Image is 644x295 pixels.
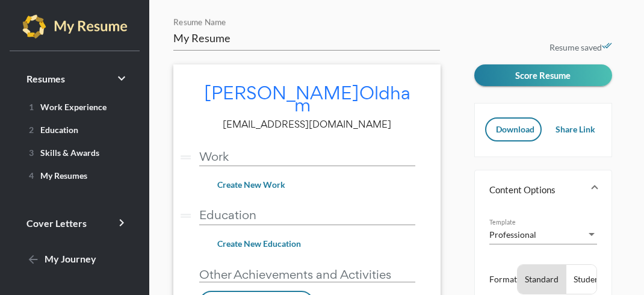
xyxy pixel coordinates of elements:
mat-expansion-panel-header: Content Options [475,170,611,209]
a: 1Work Experience [14,97,135,116]
span: Education [24,125,78,135]
i: keyboard_arrow_right [114,216,129,230]
button: Create New Education [208,233,311,255]
span: Score Resume [515,70,571,81]
span: Work Experience [24,102,107,112]
span: [PERSON_NAME] [204,81,359,105]
button: Share Link [546,117,601,141]
p: Resume saved [474,40,612,55]
button: Standard [518,265,566,294]
span: Professional [489,229,536,240]
a: 2Education [14,120,135,139]
span: 4 [29,170,34,181]
span: My Journey [26,253,96,264]
span: Skills & Awards [24,147,99,158]
li: Format [489,264,597,294]
button: Create New Work [208,174,295,196]
button: Score Resume [474,64,612,86]
a: 4My Resumes [14,166,135,185]
span: My Resumes [24,170,87,181]
mat-select: Template [489,228,597,241]
i: drag_handle [178,150,193,165]
span: Share Link [556,124,595,134]
i: drag_handle [178,208,193,223]
span: 1 [29,102,34,112]
img: my-resume-light.png [22,14,128,39]
i: done_all [602,41,612,51]
span: 3 [29,147,34,158]
span: Create New Work [217,179,285,190]
span: 2 [29,125,34,135]
span: Create New Education [217,238,301,249]
button: Download [485,117,542,141]
mat-panel-title: Content Options [489,184,583,196]
p: Other Achievements and Activities [199,267,415,282]
span: Oldham [294,81,410,117]
a: My Journey [14,245,135,274]
a: 3Skills & Awards [14,143,135,162]
span: Download [496,124,534,134]
mat-icon: arrow_back [26,253,41,267]
i: keyboard_arrow_right [114,71,129,85]
input: Resume Name [173,31,440,46]
span: Cover Letters [26,217,87,229]
button: Student [566,265,610,294]
span: [EMAIL_ADDRESS][DOMAIN_NAME] [223,118,391,131]
span: Resumes [26,73,65,84]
